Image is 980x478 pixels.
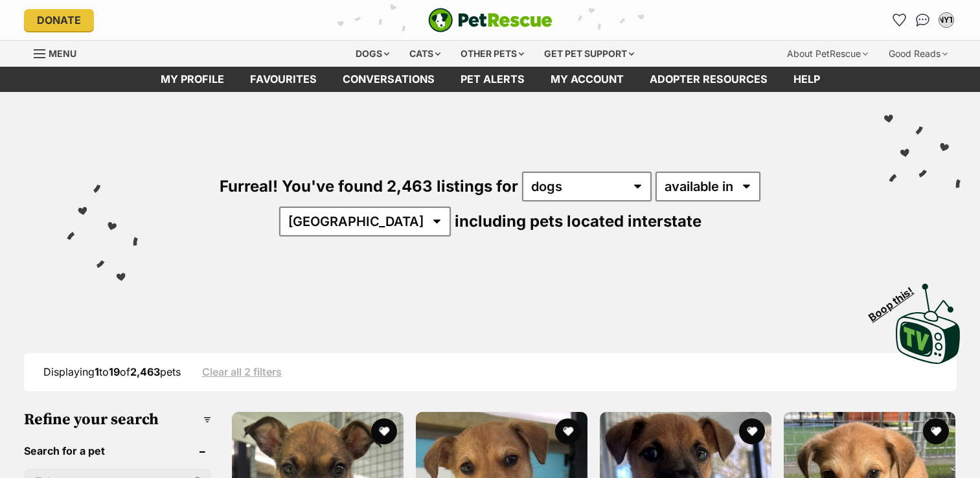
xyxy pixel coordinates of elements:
button: favourite [923,418,949,444]
button: favourite [739,418,765,444]
span: Displaying to of pets [43,365,181,378]
a: Conversations [913,10,933,30]
strong: 19 [109,365,120,378]
span: Menu [49,48,76,59]
a: Clear all 2 filters [202,366,282,378]
a: Help [781,67,833,92]
a: Donate [24,9,94,31]
span: Boop this! [867,277,926,323]
span: Furreal! You've found 2,463 listings for [220,177,518,196]
header: Search for a pet [24,445,211,457]
a: Menu [34,41,85,64]
img: logo-e224e6f780fb5917bec1dbf3a21bbac754714ae5b6737aabdf751b685950b380.svg [428,8,553,32]
div: Dogs [347,41,398,67]
a: Adopter resources [637,67,781,92]
button: favourite [555,418,581,444]
strong: 2,463 [130,365,160,378]
img: PetRescue TV logo [896,284,961,364]
a: Favourites [237,67,330,92]
a: My profile [148,67,237,92]
a: Boop this! [896,272,961,367]
div: Get pet support [535,41,643,67]
a: Pet alerts [448,67,538,92]
span: including pets located interstate [455,212,701,231]
a: My account [538,67,637,92]
ul: Account quick links [889,10,957,30]
a: Favourites [889,10,910,30]
button: favourite [371,418,397,444]
img: chat-41dd97257d64d25036548639549fe6c8038ab92f7586957e7f3b1b290dea8141.svg [916,14,929,27]
a: PetRescue [428,8,553,32]
div: Cats [400,41,450,67]
div: Good Reads [880,41,957,67]
div: About PetRescue [778,41,877,67]
h3: Refine your search [24,411,211,429]
button: My account [936,10,957,30]
div: NYT [940,14,953,27]
a: conversations [330,67,448,92]
div: Other pets [451,41,533,67]
strong: 1 [95,365,99,378]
